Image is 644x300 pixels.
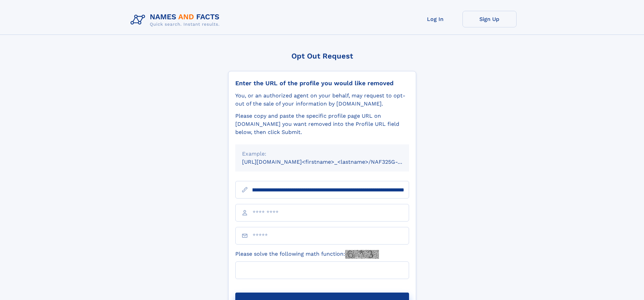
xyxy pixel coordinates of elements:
[128,11,225,29] img: Logo Names and Facts
[408,11,462,27] a: Log In
[235,92,409,108] div: You, or an authorized agent on your behalf, may request to opt-out of the sale of your informatio...
[242,159,422,165] small: [URL][DOMAIN_NAME]<firstname>_<lastname>/NAF325G-xxxxxxxx
[462,11,517,27] a: Sign Up
[235,250,379,259] label: Please solve the following math function:
[235,79,409,87] div: Enter the URL of the profile you would like removed
[228,52,416,60] div: Opt Out Request
[242,150,402,158] div: Example:
[235,112,409,136] div: Please copy and paste the specific profile page URL on [DOMAIN_NAME] you want removed into the Pr...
